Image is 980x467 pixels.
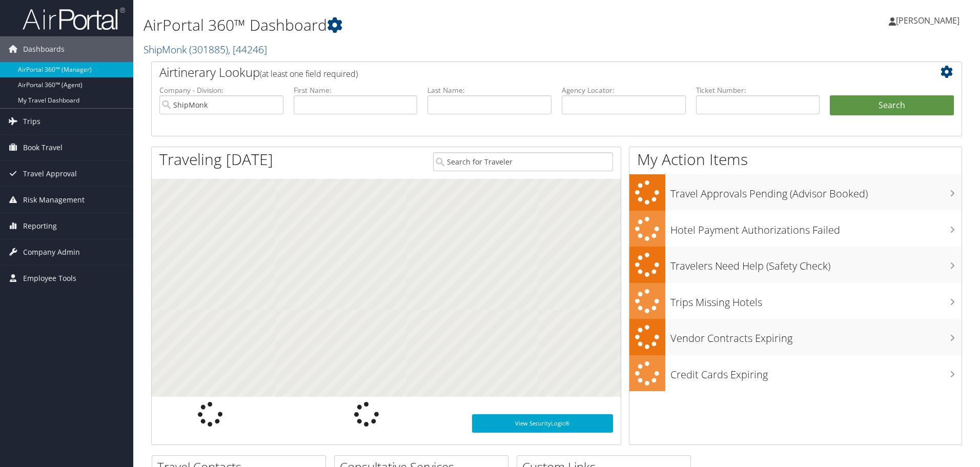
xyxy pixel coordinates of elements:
[23,7,125,31] img: airportal-logo.png
[144,43,267,56] a: ShipMonk
[830,95,954,116] button: Search
[629,283,962,319] a: Trips Missing Hotels
[562,85,686,95] label: Agency Locator:
[670,326,962,346] h3: Vendor Contracts Expiring
[159,149,273,170] h1: Traveling [DATE]
[670,218,962,237] h3: Hotel Payment Authorizations Failed
[144,14,695,36] h1: AirPortal 360™ Dashboard
[23,213,57,239] span: Reporting
[23,36,65,62] span: Dashboards
[23,135,63,160] span: Book Travel
[629,247,962,283] a: Travelers Need Help (Safety Check)
[159,64,886,81] h2: Airtinerary Lookup
[433,152,613,171] input: Search for Traveler
[23,161,77,187] span: Travel Approval
[629,319,962,355] a: Vendor Contracts Expiring
[23,266,76,291] span: Employee Tools
[670,362,962,382] h3: Credit Cards Expiring
[23,239,80,265] span: Company Admin
[23,187,85,213] span: Risk Management
[294,85,418,95] label: First Name:
[159,85,283,95] label: Company - Division:
[670,290,962,310] h3: Trips Missing Hotels
[629,211,962,247] a: Hotel Payment Authorizations Failed
[260,68,358,79] span: (at least one field required)
[23,109,40,134] span: Trips
[228,43,267,56] span: , [ 44246 ]
[427,85,552,95] label: Last Name:
[629,149,962,170] h1: My Action Items
[670,254,962,273] h3: Travelers Need Help (Safety Check)
[696,85,820,95] label: Ticket Number:
[670,181,962,201] h3: Travel Approvals Pending (Advisor Booked)
[889,5,970,36] a: [PERSON_NAME]
[189,43,228,56] span: ( 301885 )
[896,15,959,26] span: [PERSON_NAME]
[629,355,962,392] a: Credit Cards Expiring
[629,174,962,211] a: Travel Approvals Pending (Advisor Booked)
[472,414,613,433] a: View SecurityLogic®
